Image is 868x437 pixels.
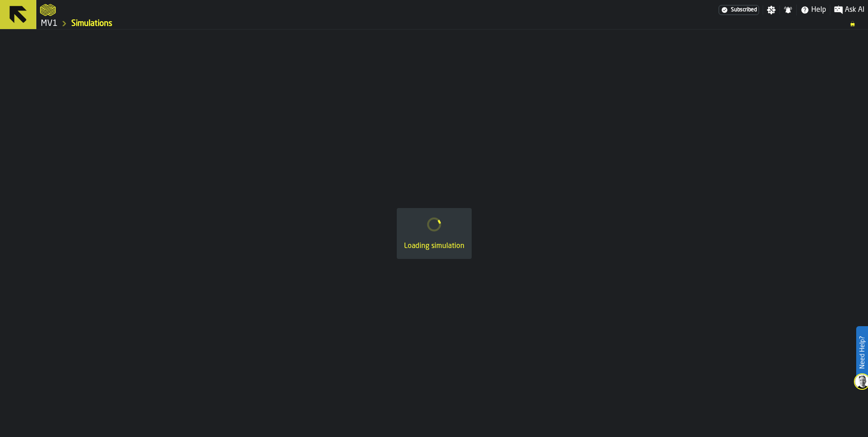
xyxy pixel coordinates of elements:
label: button-toggle-Ask AI [830,5,868,15]
div: Menu Subscription [719,5,759,15]
div: Loading simulation [404,241,464,252]
span: Subscribed [731,7,757,13]
a: link-to-/wh/i/3ccf57d1-1e0c-4a81-a3bb-c2011c5f0d50/settings/billing [719,5,759,15]
span: Help [811,5,826,15]
a: logo-header [40,2,56,18]
nav: Breadcrumb [40,18,864,29]
a: link-to-/wh/i/3ccf57d1-1e0c-4a81-a3bb-c2011c5f0d50 [41,19,58,29]
label: Need Help? [857,327,867,378]
a: link-to-/wh/i/3ccf57d1-1e0c-4a81-a3bb-c2011c5f0d50 [71,19,112,29]
label: button-toggle-Help [797,5,830,15]
label: button-toggle-Notifications [780,5,796,15]
span: Ask AI [845,5,864,15]
label: button-toggle-Settings [763,5,779,15]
